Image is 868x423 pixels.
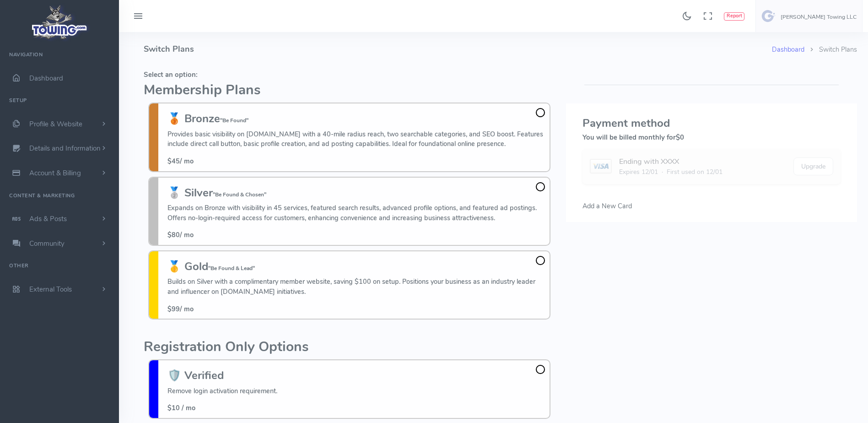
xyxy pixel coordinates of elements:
span: Profile & Website [29,119,82,129]
h3: Payment method [582,117,841,129]
div: Ending with XXXX [619,156,722,167]
span: $45 [167,157,180,166]
span: $99 [167,304,180,314]
span: / mo [167,157,194,166]
h5: Select an option: [144,71,555,78]
h5: You will be billed monthly for [582,134,841,141]
span: First used on 12/01 [667,167,722,177]
h6: [PERSON_NAME] Towing LLC [781,14,857,20]
span: Ads & Posts [29,214,67,223]
h3: 🥇 Gold [167,260,545,272]
a: Dashboard [772,45,804,54]
span: $0 [676,133,684,142]
p: Provides basic visibility on [DOMAIN_NAME] with a 40-mile radius reach, two searchable categories... [167,130,545,149]
h2: Registration Only Options [144,340,555,355]
h4: Switch Plans [144,32,772,66]
li: Switch Plans [804,45,857,55]
span: Dashboard [29,74,63,83]
span: Expires 12/01 [619,167,658,177]
small: "Be Found & Chosen" [213,191,266,198]
h3: 🥉 Bronze [167,113,545,125]
span: $80 [167,230,180,239]
img: card image [590,159,611,174]
p: Expands on Bronze with visibility in 45 services, featured search results, advanced profile optio... [167,203,545,223]
p: Builds on Silver with a complimentary member website, saving $100 on setup. Positions your busine... [167,277,545,297]
button: Upgrade [793,157,833,175]
span: · [662,167,663,177]
span: / mo [167,230,194,239]
p: Remove login activation requirement. [167,386,277,396]
small: "Be Found" [220,117,248,124]
h3: 🛡️ Verified [167,369,277,381]
span: Add a New Card [582,201,632,211]
span: Details and Information [29,144,101,153]
h2: Membership Plans [144,83,555,98]
span: Community [29,239,65,248]
span: / mo [167,304,194,314]
button: Report [724,12,744,21]
span: $10 / mo [167,403,195,412]
span: External Tools [29,285,72,294]
img: logo [29,3,91,42]
span: Account & Billing [29,168,81,178]
h3: 🥈 Silver [167,187,545,199]
img: user-image [761,9,776,23]
small: "Be Found & Lead" [208,265,255,272]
